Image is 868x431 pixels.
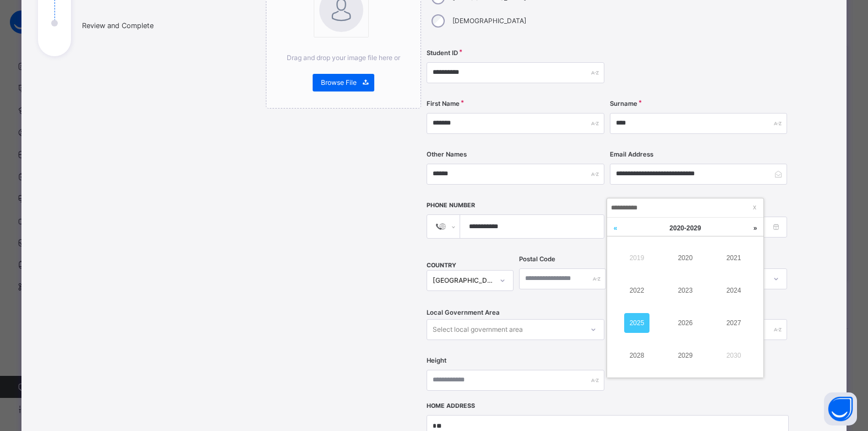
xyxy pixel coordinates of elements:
[610,99,637,109] label: Surname
[427,308,500,317] span: Local Government Area
[427,150,467,159] label: Other Names
[624,346,649,365] a: 2028
[636,218,735,239] a: 2020-2029
[321,78,357,88] span: Browse File
[747,218,763,239] a: Next decade
[427,99,460,109] label: First Name
[721,313,746,333] a: 2027
[824,392,857,425] button: Open asap
[709,241,758,274] td: 2021
[624,313,649,333] a: 2025
[427,262,456,269] span: COUNTRY
[607,218,624,239] a: Last decade
[661,340,709,372] td: 2029
[427,402,475,411] label: Home Address
[427,356,446,365] label: Height
[709,340,758,372] td: 2030
[661,274,709,306] td: 2023
[673,281,698,300] a: 2023
[673,313,698,333] a: 2026
[709,274,758,306] td: 2024
[287,53,400,62] span: Drag and drop your image file here or
[673,248,698,268] a: 2020
[721,248,746,268] a: 2021
[721,281,746,300] a: 2024
[721,346,746,365] a: 2030
[427,201,475,210] label: Phone Number
[433,276,493,285] div: [GEOGRAPHIC_DATA]
[624,248,649,268] a: 2019
[519,255,555,264] label: Postal Code
[624,281,649,300] a: 2022
[613,340,661,372] td: 2028
[613,307,661,340] td: 2025
[613,241,661,274] td: 2019
[613,274,661,306] td: 2022
[661,241,709,274] td: 2020
[433,319,523,340] div: Select local government area
[709,307,758,340] td: 2027
[661,307,709,340] td: 2026
[452,16,526,26] label: [DEMOGRAPHIC_DATA]
[427,49,458,58] label: Student ID
[673,346,698,365] a: 2029
[610,150,653,159] label: Email Address
[669,224,701,232] span: 2020 - 2029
